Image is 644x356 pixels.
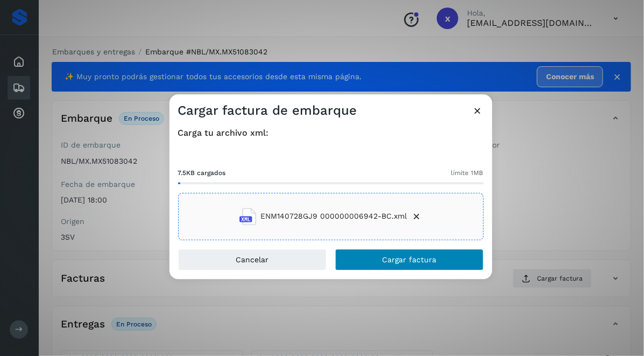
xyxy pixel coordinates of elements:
[178,128,484,138] h4: Carga tu archivo xml:
[382,256,436,263] span: Cargar factura
[178,103,357,118] h3: Cargar factura de embarque
[178,249,327,270] button: Cancelar
[451,168,484,178] span: límite 1MB
[335,249,484,270] button: Cargar factura
[261,211,407,222] span: ENM140728GJ9 000000006942-BC.xml
[236,256,268,263] span: Cancelar
[178,168,226,178] span: 7.5KB cargados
